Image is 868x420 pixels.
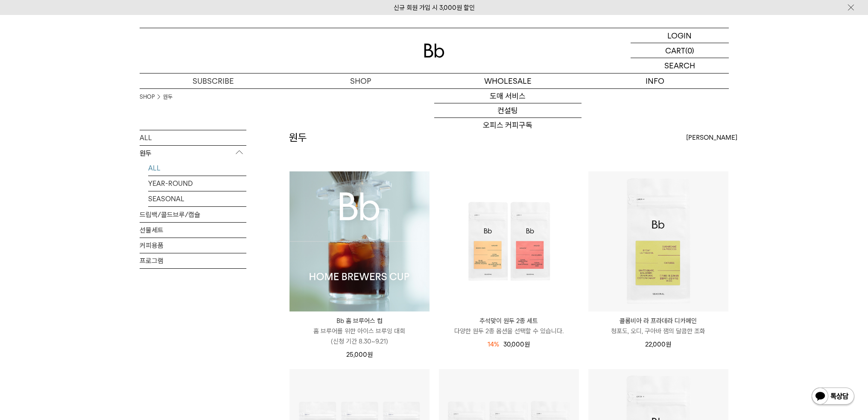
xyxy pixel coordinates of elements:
[488,339,499,350] div: 14%
[346,351,373,358] span: 25,000
[811,387,855,407] img: 카카오톡 채널 1:1 채팅 버튼
[434,103,582,118] a: 컨설팅
[588,316,728,326] p: 콜롬비아 라 프라데라 디카페인
[289,130,307,145] h2: 원두
[163,93,172,101] a: 원두
[148,161,246,176] a: ALL
[140,146,246,161] p: 원두
[140,73,287,88] a: SUBSCRIBE
[140,130,246,145] a: ALL
[140,93,155,101] a: SHOP
[289,316,430,326] p: Bb 홈 브루어스 컵
[631,43,729,58] a: CART (0)
[434,89,582,103] a: 도매 서비스
[503,341,530,348] span: 30,000
[588,326,728,336] p: 청포도, 오디, 구아바 잼의 달콤한 조화
[686,132,737,143] span: [PERSON_NAME]
[434,73,582,88] p: WHOLESALE
[148,176,246,191] a: YEAR-ROUND
[140,238,246,253] a: 커피용품
[667,28,692,43] p: LOGIN
[394,4,475,12] a: 신규 회원 가입 시 3,000원 할인
[588,171,728,311] img: 콜롬비아 라 프라데라 디카페인
[287,73,434,88] a: SHOP
[289,316,430,347] a: Bb 홈 브루어스 컵 홈 브루어를 위한 아이스 브루잉 대회(신청 기간 8.30~9.21)
[645,341,671,348] span: 22,000
[424,44,444,58] img: 로고
[140,223,246,238] a: 선물세트
[367,351,373,358] span: 원
[439,316,579,326] p: 추석맞이 원두 2종 세트
[439,326,579,336] p: 다양한 원두 2종 옵션을 선택할 수 있습니다.
[524,341,530,348] span: 원
[289,326,430,347] p: 홈 브루어를 위한 아이스 브루잉 대회 (신청 기간 8.30~9.21)
[289,171,430,311] img: 1000001223_add2_021.jpg
[148,191,246,206] a: SEASONAL
[439,316,579,336] a: 추석맞이 원두 2종 세트 다양한 원두 2종 옵션을 선택할 수 있습니다.
[664,58,695,73] p: SEARCH
[439,171,579,311] img: 추석맞이 원두 2종 세트
[434,118,582,132] a: 오피스 커피구독
[666,341,671,348] span: 원
[140,253,246,268] a: 프로그램
[631,28,729,43] a: LOGIN
[582,73,729,88] p: INFO
[685,43,694,58] p: (0)
[140,207,246,222] a: 드립백/콜드브루/캡슐
[588,316,728,336] a: 콜롬비아 라 프라데라 디카페인 청포도, 오디, 구아바 잼의 달콤한 조화
[289,171,430,311] a: Bb 홈 브루어스 컵
[665,43,685,58] p: CART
